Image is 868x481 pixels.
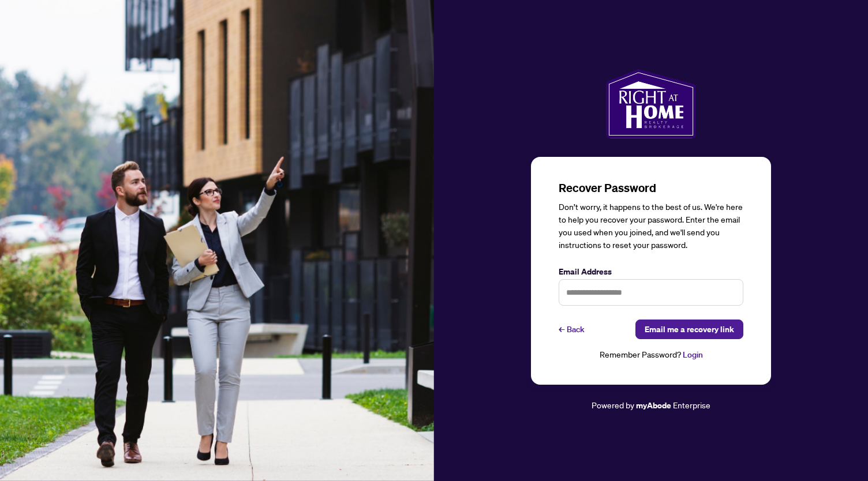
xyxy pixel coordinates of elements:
img: ma-logo [606,69,695,138]
label: Email Address [559,265,743,278]
a: myAbode [636,399,671,412]
a: Login [683,350,703,360]
span: Enterprise [673,400,710,410]
span: Powered by [592,400,634,410]
div: Don’t worry, it happens to the best of us. We're here to help you recover your password. Enter th... [559,201,743,251]
span: Email me a recovery link [645,320,734,339]
h3: Recover Password [559,180,743,196]
span: ← [559,323,564,336]
a: ←Back [559,320,585,339]
div: Remember Password? [559,348,743,362]
button: Email me a recovery link [635,320,743,339]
